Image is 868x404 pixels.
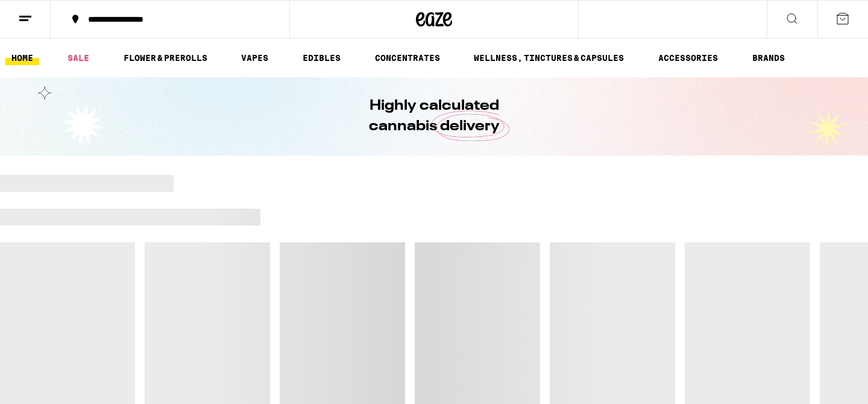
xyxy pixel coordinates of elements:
[61,51,95,65] a: SALE
[468,51,630,65] a: WELLNESS, TINCTURES & CAPSULES
[335,96,533,137] h1: Highly calculated cannabis delivery
[297,51,347,65] a: EDIBLES
[235,51,274,65] a: VAPES
[790,368,856,398] iframe: Opens a widget where you can find more information
[5,51,39,65] a: HOME
[369,51,446,65] a: CONCENTRATES
[652,51,724,65] a: ACCESSORIES
[118,51,213,65] a: FLOWER & PREROLLS
[746,51,791,65] button: BRANDS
